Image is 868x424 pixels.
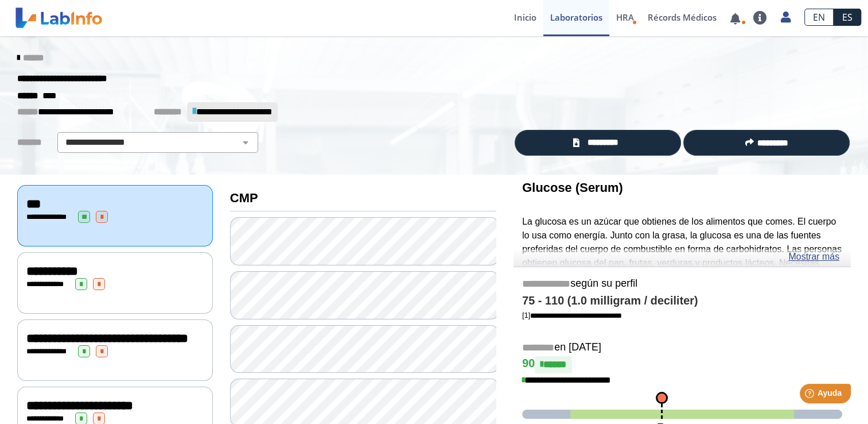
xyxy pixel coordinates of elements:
[522,294,842,308] h4: 75 - 110 (1.0 milligram / deciliter)
[616,11,634,23] span: HRA
[522,215,842,311] p: La glucosa es un azúcar que obtienes de los alimentos que comes. El cuerpo lo usa como energía. J...
[522,180,623,195] b: Glucose (Serum)
[766,379,855,411] iframe: Help widget launcher
[804,9,834,26] a: EN
[788,250,839,264] a: Mostrar más
[522,341,842,354] h5: en [DATE]
[522,356,842,373] h4: 90
[522,277,842,291] h5: según su perfil
[834,9,861,26] a: ES
[522,311,622,319] a: [1]
[230,191,258,205] b: CMP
